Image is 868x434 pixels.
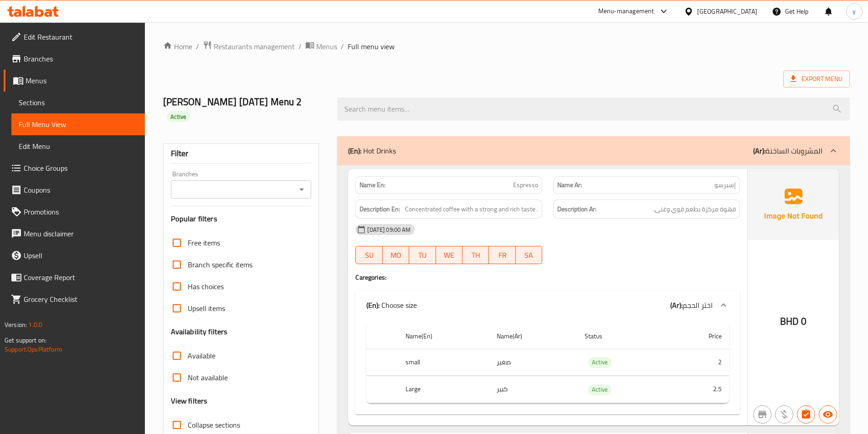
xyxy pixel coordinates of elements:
td: 2.5 [668,376,729,403]
li: / [298,41,302,52]
span: Upsell items [188,303,225,314]
th: Name(Ar) [489,323,577,349]
a: Restaurants management [203,41,295,52]
b: (Ar): [670,298,683,312]
span: SA [519,249,539,262]
span: Espresso [513,180,538,190]
span: إسبرسو [714,180,736,190]
a: Grocery Checklist [4,288,145,310]
button: WE [436,246,462,264]
span: [DATE] 09:00 AM [364,225,414,234]
th: Price [668,323,729,349]
span: Active [588,357,611,368]
span: Choice Groups [24,163,138,174]
span: Concentrated coffee with a strong and rich taste . [405,204,538,215]
a: Sections [11,92,145,113]
li: / [196,41,199,52]
span: Branch specific items [188,259,252,270]
td: 2 [668,349,729,376]
span: Not available [188,372,228,383]
span: Full menu view [348,41,395,52]
h3: Popular filters [171,214,312,224]
a: Coupons [4,179,145,201]
img: Ae5nvW7+0k+MAAAAAElFTkSuQmCC [748,169,839,240]
th: Name(En) [398,323,489,349]
p: المشروبات الساخنة [753,145,822,156]
a: Choice Groups [4,157,145,179]
input: search [337,97,850,121]
button: MO [383,246,409,264]
span: Collapse sections [188,419,240,430]
th: small [398,349,489,376]
div: Filter [171,144,312,163]
span: Export Menu [783,71,850,87]
span: Available [188,350,216,361]
div: (En): Hot Drinks(Ar):المشروبات الساخنة [355,320,740,414]
button: Open [295,183,308,196]
span: Edit Restaurant [24,31,138,42]
h4: Caregories: [355,273,740,282]
strong: Description En: [360,204,400,215]
a: Coverage Report [4,266,145,288]
span: Active [588,384,611,395]
strong: Name Ar: [557,180,582,190]
span: TH [466,249,485,262]
th: Status [577,323,668,349]
span: Coverage Report [24,272,138,283]
span: Branches [24,53,138,64]
span: SU [360,249,379,262]
div: Active [588,384,611,395]
a: Branches [4,48,145,70]
div: [GEOGRAPHIC_DATA] [697,6,757,16]
span: 1.0.0 [28,319,42,331]
p: Choose size [366,300,417,311]
div: (En): Choose size(Ar):اختر الحجم [355,291,740,320]
h2: [PERSON_NAME] [DATE] Menu 2 [163,95,327,123]
a: Full Menu View [11,113,145,135]
span: Export Menu [791,73,842,85]
b: (En): [348,144,361,158]
span: 0 [801,312,806,330]
span: Active [167,112,190,121]
span: Upsell [24,250,138,261]
button: Has choices [797,405,815,424]
span: Menus [316,41,337,52]
span: اختر الحجم [683,298,713,312]
span: WE [440,249,459,262]
span: MO [386,249,406,262]
span: Version: [5,319,27,331]
span: Get support on: [5,334,46,346]
span: قهوة مركزة بطعم قوي وغني. [653,204,736,215]
span: TU [413,249,432,262]
a: Upsell [4,245,145,266]
a: Support.OpsPlatform [5,343,62,355]
h3: View filters [171,396,208,406]
a: Menus [4,70,145,92]
div: Active [167,111,190,122]
b: (En): [366,298,380,312]
button: Purchased item [775,405,793,424]
b: (Ar): [753,144,765,158]
td: كبير [489,376,577,403]
table: choices table [366,323,729,403]
strong: Description Ar: [557,204,596,215]
a: Menus [305,41,337,52]
button: FR [489,246,515,264]
span: Full Menu View [19,119,138,130]
div: (En): Hot Drinks(Ar):المشروبات الساخنة [337,136,850,165]
span: y [853,6,856,16]
button: TU [409,246,436,264]
th: Large [398,376,489,403]
span: Sections [19,97,138,108]
a: Home [163,41,192,52]
a: Promotions [4,201,145,223]
strong: Name En: [360,180,385,190]
span: Restaurants management [214,41,295,52]
button: SU [355,246,382,264]
td: صغير [489,349,577,376]
a: Edit Menu [11,135,145,157]
a: Edit Restaurant [4,26,145,48]
span: Menu disclaimer [24,228,138,239]
h3: Availability filters [171,327,228,337]
span: Has choices [188,281,224,292]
